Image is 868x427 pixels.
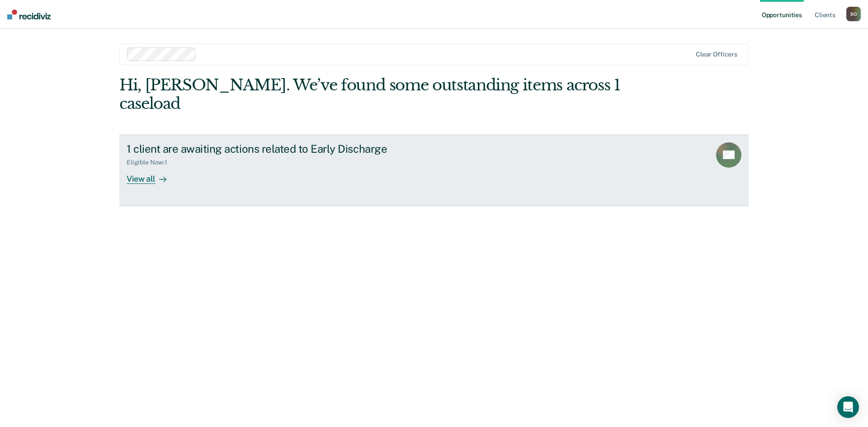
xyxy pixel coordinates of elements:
div: B O [846,7,861,21]
div: Eligible Now : 1 [127,159,175,166]
div: View all [127,166,177,184]
div: Clear officers [696,51,737,58]
div: 1 client are awaiting actions related to Early Discharge [127,142,444,155]
button: BO [846,7,861,21]
img: Recidiviz [7,9,51,19]
div: Open Intercom Messenger [837,396,859,418]
a: 1 client are awaiting actions related to Early DischargeEligible Now:1View all [119,135,749,206]
div: Hi, [PERSON_NAME]. We’ve found some outstanding items across 1 caseload [119,76,623,113]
